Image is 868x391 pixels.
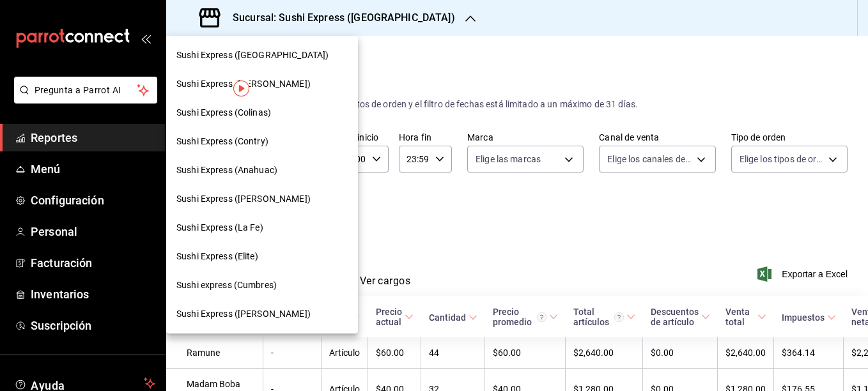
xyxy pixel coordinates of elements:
[176,279,277,292] span: Sushi express (Cumbres)
[166,271,358,300] div: Sushi express (Cumbres)
[166,127,358,156] div: Sushi Express (Contry)
[166,242,358,271] div: Sushi Express (Elite)
[176,307,311,321] span: Sushi Express ([PERSON_NAME])
[166,98,358,127] div: Sushi Express (Colinas)
[176,106,271,119] span: Sushi Express (Colinas)
[176,192,311,206] span: Sushi Express ([PERSON_NAME])
[176,250,258,263] span: Sushi Express (Elite)
[166,41,358,70] div: Sushi Express ([GEOGRAPHIC_DATA])
[176,221,263,234] span: Sushi Express (La Fe)
[166,156,358,185] div: Sushi Express (Anahuac)
[166,70,358,98] div: Sushi Express ([PERSON_NAME])
[176,164,277,177] span: Sushi Express (Anahuac)
[166,185,358,213] div: Sushi Express ([PERSON_NAME])
[176,77,311,91] span: Sushi Express ([PERSON_NAME])
[176,49,329,62] span: Sushi Express ([GEOGRAPHIC_DATA])
[166,300,358,328] div: Sushi Express ([PERSON_NAME])
[176,135,268,148] span: Sushi Express (Contry)
[233,80,249,96] img: Tooltip marker
[166,213,358,242] div: Sushi Express (La Fe)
